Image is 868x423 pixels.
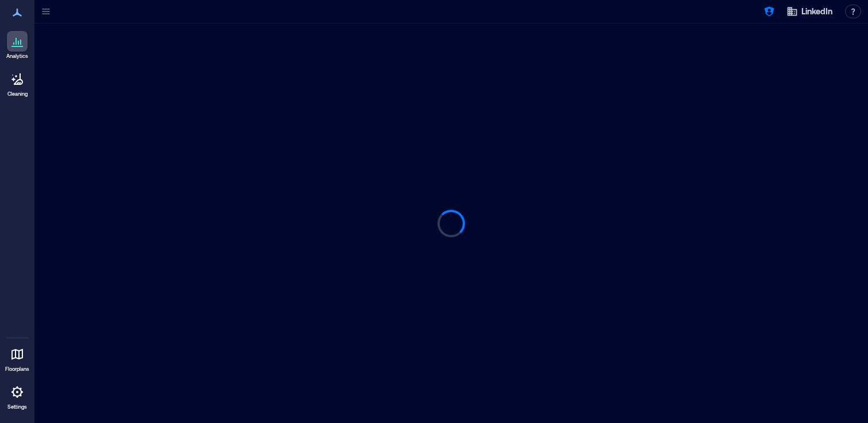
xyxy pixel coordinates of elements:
[7,404,27,410] p: Settings
[3,28,32,63] a: Analytics
[6,53,28,60] p: Analytics
[5,366,29,373] p: Floorplans
[7,91,28,97] p: Cleaning
[3,378,31,414] a: Settings
[783,2,836,21] button: LinkedIn
[2,340,33,376] a: Floorplans
[801,6,832,17] span: LinkedIn
[3,65,32,101] a: Cleaning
